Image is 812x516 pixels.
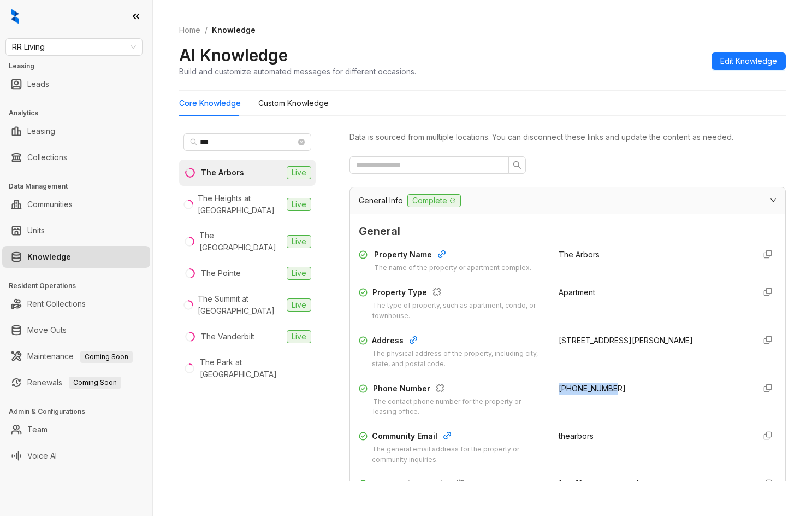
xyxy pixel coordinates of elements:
div: Build and customize automated messages for different occasions. [179,66,416,77]
span: expanded [770,197,777,203]
a: Move Outs [27,319,67,341]
span: Live [287,166,311,179]
div: The Summit at [GEOGRAPHIC_DATA] [198,293,282,317]
a: Communities [27,193,73,215]
div: General InfoComplete [350,187,785,214]
div: The contact phone number for the property or leasing office. [373,397,546,418]
div: The Arbors [201,167,244,179]
a: Knowledge [27,246,71,268]
span: Live [287,267,311,280]
li: Units [2,220,150,242]
span: Edit Knowledge [720,55,777,67]
h3: Analytics [9,108,152,118]
div: The physical address of the property, including city, state, and postal code. [372,349,546,370]
h3: Data Management [9,181,152,191]
li: / [205,24,208,36]
span: Coming Soon [80,351,133,363]
div: [STREET_ADDRESS][PERSON_NAME] [559,335,745,347]
li: Leads [2,73,150,95]
div: The Vanderbilt [201,331,254,343]
span: Live [287,298,311,312]
div: Core Knowledge [179,97,241,109]
li: Maintenance [2,345,150,367]
div: The type of property, such as apartment, condo, or townhouse. [372,301,546,321]
span: The Arbors [559,250,600,259]
div: Phone Number [373,383,546,397]
img: logo [11,9,19,24]
div: The Park at [GEOGRAPHIC_DATA] [200,356,311,380]
li: Move Outs [2,319,150,341]
span: Live [287,235,311,248]
div: The Heights at [GEOGRAPHIC_DATA] [198,192,282,216]
span: [URL][DOMAIN_NAME] [559,479,639,489]
a: Home [177,24,203,36]
span: close-circle [298,139,305,145]
span: RR Living [12,39,136,55]
a: Leasing [27,120,55,142]
li: Rent Collections [2,293,150,315]
li: Renewals [2,372,150,394]
div: Property Type [372,286,546,301]
span: General [359,223,777,240]
a: RenewalsComing Soon [27,372,121,394]
span: Coming Soon [69,377,121,389]
div: The Pointe [201,267,241,279]
h2: AI Knowledge [179,45,288,66]
span: Complete [407,194,461,207]
li: Voice AI [2,445,150,467]
h3: Admin & Configurations [9,407,152,417]
button: Edit Knowledge [712,52,786,70]
div: Address [372,335,546,349]
div: Property Name [374,249,531,263]
a: Team [27,419,48,441]
span: search [513,161,521,169]
span: Live [287,198,311,211]
span: Live [287,330,311,343]
li: Leasing [2,120,150,142]
div: Community Email [372,430,546,444]
h3: Resident Operations [9,281,152,291]
li: Communities [2,193,150,215]
span: General Info [359,195,403,207]
span: search [190,138,198,146]
li: Team [2,419,150,441]
a: Collections [27,146,67,168]
div: Community Website [374,478,542,492]
div: The general email address for the property or community inquiries. [372,444,546,465]
div: Custom Knowledge [258,97,329,109]
a: Rent Collections [27,293,86,315]
a: Units [27,220,45,242]
div: Data is sourced from multiple locations. You can disconnect these links and update the content as... [349,131,786,143]
span: Apartment [559,288,595,297]
h3: Leasing [9,61,152,71]
a: Leads [27,73,49,95]
li: Collections [2,146,150,168]
li: Knowledge [2,246,150,268]
div: The name of the property or apartment complex. [374,263,531,273]
a: Voice AI [27,445,57,467]
div: The [GEOGRAPHIC_DATA] [199,230,282,254]
span: Knowledge [212,25,256,34]
span: [PHONE_NUMBER] [559,384,626,393]
span: thearbors [559,431,594,441]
